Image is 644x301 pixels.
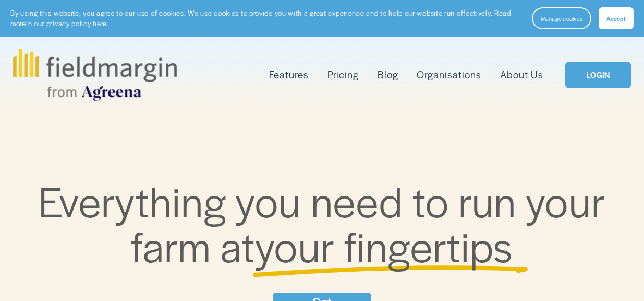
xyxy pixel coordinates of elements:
[606,14,626,22] span: Accept
[532,7,591,29] button: Manage cookies
[26,18,107,28] a: in our privacy policy here
[541,14,582,22] span: Manage cookies
[10,8,521,28] p: By using this website, you agree to our use of cookies. We use cookies to provide you with a grea...
[269,67,309,82] span: Features
[255,216,513,274] span: your fingertips
[13,49,177,101] img: fieldmargin.com
[565,62,631,88] a: LOGIN
[500,66,543,83] a: About Us
[417,66,481,83] a: Organisations
[327,66,359,83] a: Pricing
[269,66,309,83] a: folder dropdown
[378,66,398,83] a: Blog
[39,171,615,274] span: Everything you need to run your farm at
[599,7,634,29] button: Accept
